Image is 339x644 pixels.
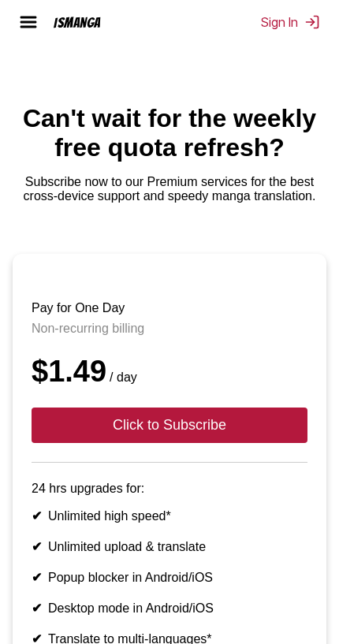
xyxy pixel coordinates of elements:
li: Popup blocker in Android/iOS [32,570,307,585]
li: Unlimited upload & translate [32,539,307,554]
p: Non-recurring billing [32,322,307,336]
b: ✔ [32,601,42,615]
small: / day [106,370,137,384]
h3: Pay for One Day [32,301,307,315]
li: Desktop mode in Android/iOS [32,601,307,616]
img: hamburger [19,13,38,32]
button: Click to Subscribe [32,408,307,443]
b: ✔ [32,509,42,523]
b: ✔ [32,540,42,553]
p: Subscribe now to our Premium services for the best cross-device support and speedy manga translat... [13,175,326,203]
b: ✔ [32,571,42,584]
button: Sign In [261,14,320,30]
p: 24 hrs upgrades for: [32,482,307,496]
li: Unlimited high speed* [32,508,307,523]
div: IsManga [54,15,101,30]
h1: Can't wait for the weekly free quota refresh? [13,104,326,162]
div: $1.49 [32,355,307,389]
a: IsManga [47,15,129,30]
img: Sign out [304,14,320,30]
